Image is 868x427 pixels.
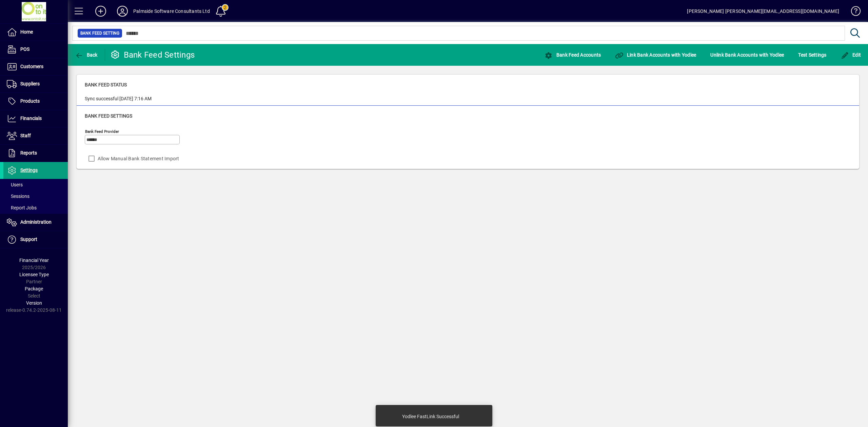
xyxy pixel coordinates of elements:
span: Financials [20,116,42,121]
button: Profile [112,5,133,17]
a: Financials [3,110,68,127]
a: Knowledge Base [846,1,860,23]
button: Back [73,49,99,61]
button: Bank Feed Accounts [543,49,603,61]
a: Customers [3,58,68,75]
span: Back [75,52,98,58]
div: Palmside Software Consultants Ltd [133,6,210,17]
span: Bank Feed Status [85,82,127,87]
span: Report Jobs [7,205,37,210]
a: Administration [3,214,68,231]
span: Version [26,300,42,306]
a: Staff [3,127,68,144]
span: Licensee Type [19,272,49,277]
span: Settings [20,167,38,173]
mat-label: Bank Feed Provider [85,129,119,134]
span: Customers [20,64,43,69]
span: Support [20,237,37,242]
span: Bank Feed Accounts [545,52,601,58]
div: Bank Feed Settings [110,49,195,60]
span: Test Settings [798,49,826,60]
span: Edit [841,52,861,58]
span: Home [20,29,33,35]
div: Sync successful [DATE] 7:16 AM [85,95,152,102]
span: Link Bank Accounts with Yodlee [615,52,696,58]
span: Products [20,98,40,104]
div: Yodlee FastLink Successful [402,413,459,420]
button: Edit [839,49,863,61]
span: Reports [20,150,37,156]
a: Support [3,231,68,248]
button: Test Settings [796,49,828,61]
span: Financial Year [19,258,49,263]
button: Add [90,5,112,17]
a: Suppliers [3,76,68,93]
a: Home [3,24,68,41]
app-page-header-button: Back [68,49,105,61]
span: POS [20,46,29,52]
span: Suppliers [20,81,40,86]
span: Sessions [7,194,29,199]
span: Staff [20,133,31,138]
span: Bank Feed Settings [85,113,132,119]
a: Users [3,179,68,190]
span: Administration [20,219,52,225]
span: Package [25,286,43,291]
button: Unlink Bank Accounts with Yodlee [709,49,786,61]
button: Link Bank Accounts with Yodlee [613,49,698,61]
a: Products [3,93,68,110]
a: Report Jobs [3,202,68,213]
a: Reports [3,145,68,162]
span: Unlink Bank Accounts with Yodlee [710,49,784,60]
span: Users [7,182,23,187]
a: POS [3,41,68,58]
span: Bank Feed Setting [80,30,119,37]
div: [PERSON_NAME] [PERSON_NAME][EMAIL_ADDRESS][DOMAIN_NAME] [687,6,839,17]
a: Sessions [3,190,68,202]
